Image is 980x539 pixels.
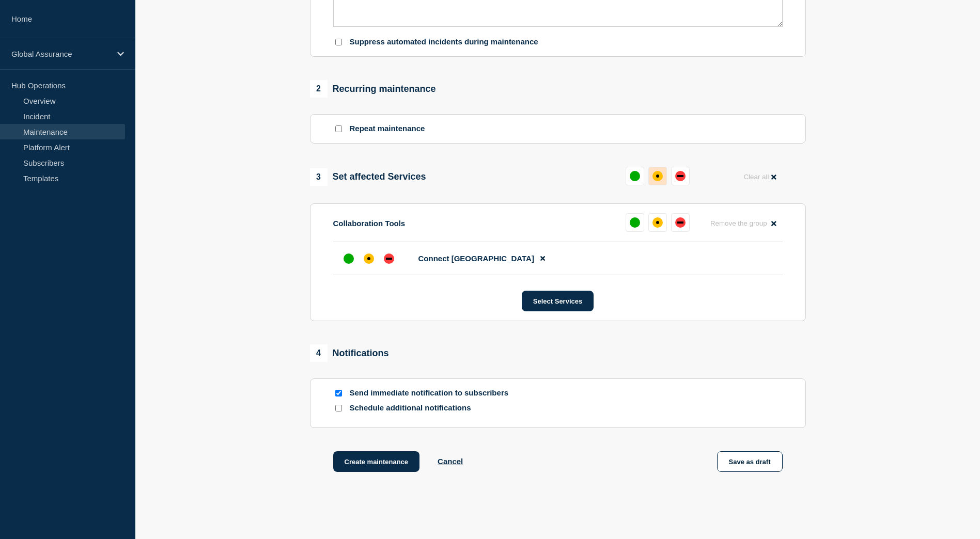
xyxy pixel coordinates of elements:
span: Remove the group [710,219,767,227]
p: Send immediate notification to subscribers [350,388,515,398]
p: Global Assurance [11,50,111,58]
input: Schedule additional notifications [335,405,342,411]
button: Clear all [737,167,782,187]
div: down [384,253,394,264]
p: Repeat maintenance [350,124,425,134]
button: Create maintenance [333,451,420,472]
input: Repeat maintenance [335,125,342,132]
div: up [344,253,354,264]
p: Suppress automated incidents during maintenance [350,37,538,47]
button: Select Services [522,291,594,311]
p: Collaboration Tools [333,219,406,228]
div: down [675,217,686,228]
button: Save as draft [717,451,783,472]
div: up [630,171,640,181]
input: Suppress automated incidents during maintenance [335,39,342,45]
p: Schedule additional notifications [350,403,515,413]
div: down [675,171,686,181]
button: affected [648,167,667,185]
div: affected [652,171,663,181]
button: down [671,213,690,232]
button: Cancel [438,457,463,466]
div: Set affected Services [310,168,426,186]
span: 4 [310,344,328,362]
span: 3 [310,168,328,186]
div: Recurring maintenance [310,80,436,98]
span: Connect [GEOGRAPHIC_DATA] [418,254,534,263]
div: Notifications [310,344,389,362]
button: down [671,167,690,185]
button: up [626,167,644,185]
input: Send immediate notification to subscribers [335,390,342,397]
button: Remove the group [704,213,783,233]
div: up [630,217,640,228]
div: affected [364,253,374,264]
div: affected [652,217,663,228]
button: up [626,213,644,232]
button: affected [648,213,667,232]
span: 2 [310,80,328,98]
